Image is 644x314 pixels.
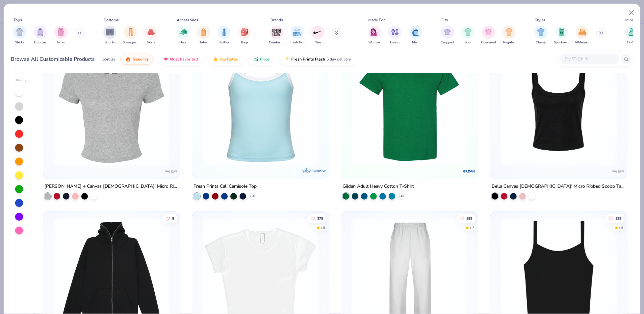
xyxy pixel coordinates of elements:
button: filter button [197,26,210,45]
img: Bags Image [241,28,248,36]
span: Women [369,40,380,45]
button: filter button [311,26,324,45]
img: Women Image [371,28,378,36]
span: Price [260,57,270,62]
button: Fresh Prints Flash5 day delivery [280,54,356,65]
div: filter for Classic [534,26,548,45]
button: filter button [218,26,231,45]
button: filter button [502,26,516,45]
img: Cropped Image [444,28,451,36]
img: most_fav.gif [163,57,168,62]
span: Trending [132,57,148,62]
span: Bags [241,40,248,45]
div: filter for 12-17 [625,26,638,45]
div: Made For [368,17,385,23]
div: filter for Athleisure [575,26,590,45]
img: Regular Image [505,28,513,36]
div: filter for Cropped [441,26,454,45]
img: Nike Image [313,27,323,37]
div: filter for Hats [176,26,190,45]
div: filter for Men [409,26,422,45]
span: Nike [315,40,321,45]
div: filter for Oversized [481,26,496,45]
div: filter for Totes [197,26,210,45]
div: filter for Women [368,26,381,45]
img: Hats Image [179,28,187,36]
span: Most Favorited [170,57,198,62]
button: filter button [103,26,116,45]
img: Hoodies Image [37,28,44,36]
div: Bottoms [104,17,119,23]
div: filter for Fresh Prints [290,26,305,45]
button: filter button [481,26,496,45]
img: Comfort Colors Image [272,27,282,37]
img: Oversized Image [485,28,492,36]
div: Filter By [13,78,27,83]
button: Price [248,54,274,65]
button: filter button [144,26,158,45]
img: Sportswear Image [558,28,565,36]
span: Sweatpants [123,40,138,45]
button: Top Rated [208,54,243,65]
img: Unisex Image [391,28,399,36]
span: Fresh Prints [290,40,305,45]
button: filter button [54,26,67,45]
button: filter button [554,26,569,45]
span: Sportswear [554,40,569,45]
div: filter for Bottles [218,26,231,45]
button: filter button [409,26,422,45]
span: Fresh Prints Flash [291,57,325,62]
div: Browse All Customizable Products [11,55,95,63]
span: Bottles [219,40,230,45]
button: filter button [13,26,26,45]
img: Fresh Prints Image [292,27,302,37]
div: filter for Comfort Colors [269,26,284,45]
span: Hats [179,40,187,45]
div: Minimums [625,17,644,23]
button: Trending [120,54,153,65]
span: Tanks [57,40,65,45]
span: Athleisure [575,40,590,45]
div: filter for Nike [311,26,324,45]
img: Men Image [412,28,419,36]
span: Skirts [147,40,155,45]
div: Tops [13,17,22,23]
div: filter for Slim [461,26,475,45]
span: Top Rated [219,57,238,62]
span: Slim [465,40,471,45]
div: filter for Shorts [103,26,116,45]
button: filter button [123,26,138,45]
span: Shorts [105,40,115,45]
img: Shirts Image [16,28,23,36]
img: Totes Image [200,28,207,36]
span: Classic [536,40,546,45]
img: Slim Image [464,28,472,36]
img: Sweatpants Image [127,28,134,36]
span: Regular [503,40,515,45]
div: filter for Regular [502,26,516,45]
span: Shirts [15,40,24,45]
div: Styles [535,17,546,23]
span: 12-17 [627,40,636,45]
div: filter for Sweatpants [123,26,138,45]
span: Comfort Colors [269,40,284,45]
button: filter button [625,26,638,45]
button: filter button [388,26,401,45]
img: Tanks Image [57,28,64,36]
img: Shorts Image [106,28,114,36]
div: filter for Hoodies [34,26,47,45]
img: Bottles Image [220,28,228,36]
img: TopRated.gif [213,57,218,62]
button: Close [625,7,638,19]
button: filter button [441,26,454,45]
img: flash.gif [285,57,290,62]
button: filter button [368,26,381,45]
input: Try "T-Shirt" [564,55,615,63]
div: Brands [270,17,283,23]
div: Fits [441,17,448,23]
span: Oversized [481,40,496,45]
div: filter for Skirts [144,26,158,45]
div: filter for Unisex [388,26,401,45]
button: filter button [534,26,548,45]
button: filter button [34,26,47,45]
